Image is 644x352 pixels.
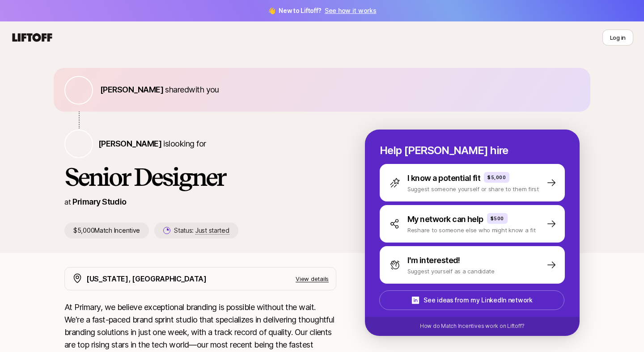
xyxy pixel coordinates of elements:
p: $500 [491,215,504,222]
p: My network can help [407,213,483,226]
p: I know a potential fit [407,172,480,184]
p: How do Match Incentives work on Liftoff? [420,322,525,330]
p: shared [100,84,223,96]
p: [US_STATE], [GEOGRAPHIC_DATA] [86,273,207,285]
span: [PERSON_NAME] [100,85,163,94]
p: Status: [174,225,229,236]
p: View details [296,274,329,283]
p: at [64,196,71,208]
p: Help [PERSON_NAME] hire [380,144,565,157]
a: See how it works [325,7,377,14]
h1: Senior Designer [64,163,336,190]
p: See ideas from my LinkedIn network [424,295,532,306]
a: Primary Studio [72,197,126,206]
button: Log in [602,29,633,46]
span: Just started [195,226,229,235]
span: 👋 New to Liftoff? [268,5,377,16]
span: [PERSON_NAME] [98,139,161,148]
button: See ideas from my LinkedIn network [379,290,564,310]
p: is looking for [98,138,206,150]
p: Reshare to someone else who might know a fit [407,226,536,235]
p: Suggest yourself as a candidate [407,267,495,276]
p: $5,000 [487,174,506,181]
p: I'm interested! [407,254,460,267]
p: Suggest someone yourself or share to them first [407,184,539,193]
span: with you [189,85,219,94]
p: $5,000 Match Incentive [64,222,149,239]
